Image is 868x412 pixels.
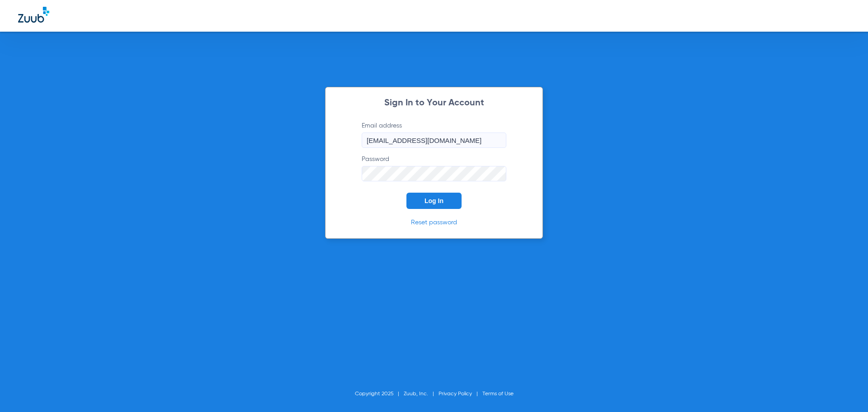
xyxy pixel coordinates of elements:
[482,391,514,397] a: Terms of Use
[439,391,472,397] a: Privacy Policy
[406,193,462,209] button: Log In
[362,133,506,148] input: Email address
[355,389,404,398] li: Copyright 2025
[362,166,506,181] input: Password
[425,197,443,204] span: Log In
[411,219,457,226] a: Reset password
[18,7,49,23] img: Zuub Logo
[348,99,520,108] h2: Sign In to Your Account
[404,389,439,398] li: Zuub, Inc.
[362,155,506,181] label: Password
[362,121,506,148] label: Email address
